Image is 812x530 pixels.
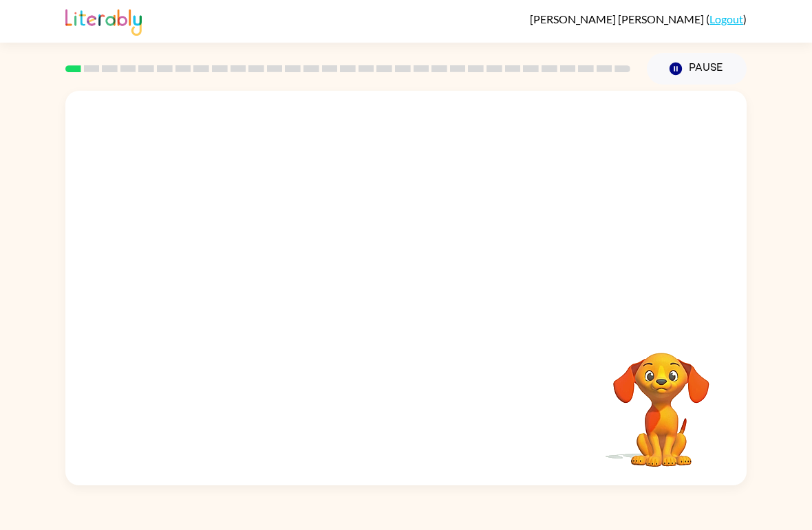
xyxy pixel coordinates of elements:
span: [PERSON_NAME] [PERSON_NAME] [530,12,706,25]
button: Pause [647,53,747,85]
video: Your browser must support playing .mp4 files to use Literably. Please try using another browser. [592,331,730,469]
img: Literably [65,5,142,36]
div: ( ) [530,12,747,25]
a: Logout [709,12,743,25]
